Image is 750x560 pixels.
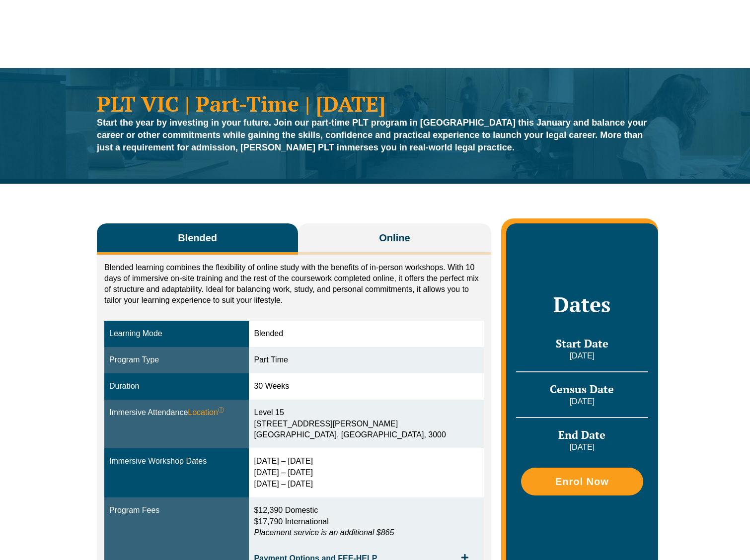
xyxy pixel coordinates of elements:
[109,328,244,340] div: Learning Mode
[254,528,394,537] em: Placement service is an additional $865
[188,407,224,419] span: Location
[516,396,648,407] p: [DATE]
[254,381,478,392] div: 30 Weeks
[550,382,614,396] span: Census Date
[254,328,478,340] div: Blended
[109,505,244,516] div: Program Fees
[109,381,244,392] div: Duration
[379,231,410,245] span: Online
[516,292,648,317] h2: Dates
[109,407,244,419] div: Immersive Attendance
[97,93,653,114] h1: PLT VIC | Part-Time | [DATE]
[254,407,478,441] div: Level 15 [STREET_ADDRESS][PERSON_NAME] [GEOGRAPHIC_DATA], [GEOGRAPHIC_DATA], 3000
[555,477,609,487] span: Enrol Now
[254,354,478,366] div: Part Time
[218,407,224,414] sup: ⓘ
[254,456,478,490] div: [DATE] – [DATE] [DATE] – [DATE] [DATE] – [DATE]
[97,118,647,152] strong: Start the year by investing in your future. Join our part-time PLT program in [GEOGRAPHIC_DATA] t...
[516,350,648,361] p: [DATE]
[109,354,244,366] div: Program Type
[109,456,244,467] div: Immersive Workshop Dates
[104,262,484,306] p: Blended learning combines the flexibility of online study with the benefits of in-person workshop...
[556,336,608,350] span: Start Date
[254,517,328,526] span: $17,790 International
[558,427,605,442] span: End Date
[254,506,318,514] span: $12,390 Domestic
[521,468,643,495] a: Enrol Now
[516,442,648,453] p: [DATE]
[178,231,217,245] span: Blended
